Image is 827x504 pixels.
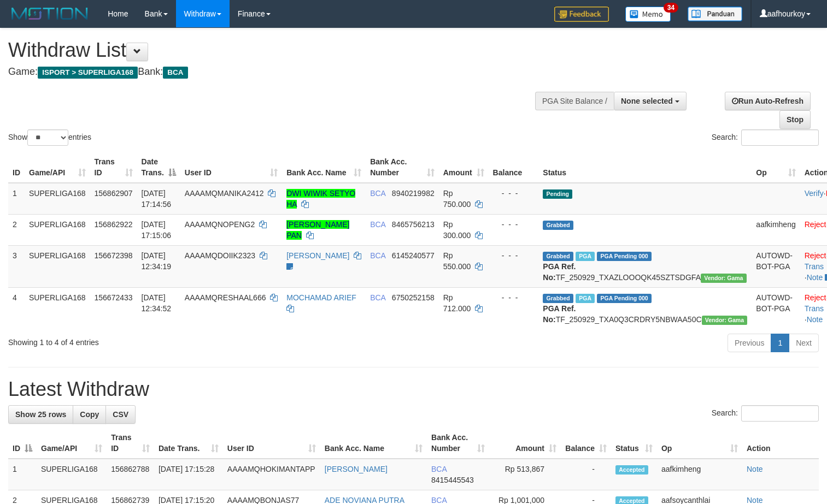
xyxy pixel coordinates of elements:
a: Show 25 rows [8,405,73,424]
td: 1 [8,459,37,490]
span: None selected [621,97,673,105]
th: Action [742,428,819,459]
td: AAAAMQHOKIMANTAPP [223,459,320,490]
a: Next [789,334,819,352]
span: Copy 6145240577 to clipboard [392,251,435,260]
h1: Withdraw List [8,39,541,61]
td: SUPERLIGA168 [37,459,107,490]
td: TF_250929_TXAZLOOOQK45SZTSDGFA [538,245,752,287]
span: 156672433 [95,293,133,302]
span: BCA [431,465,447,473]
th: Bank Acc. Name: activate to sort column ascending [282,152,366,183]
a: Stop [779,110,811,129]
div: Showing 1 to 4 of 4 entries [8,333,336,348]
span: 156862907 [95,189,133,198]
th: Status: activate to sort column ascending [611,428,657,459]
a: Copy [73,405,106,424]
th: Balance: activate to sort column ascending [561,428,611,459]
label: Show entries [8,129,91,146]
a: Note [807,315,823,324]
span: AAAAMQDOIIK2323 [185,251,255,260]
h1: Latest Withdraw [8,378,819,400]
td: 156862788 [107,459,154,490]
b: PGA Ref. No: [543,304,576,324]
td: 2 [8,214,25,245]
span: Copy 6750252158 to clipboard [392,293,435,302]
a: Reject [805,220,826,229]
div: - - - [493,250,535,261]
span: Vendor URL: https://trx31.1velocity.biz [702,316,748,325]
td: SUPERLIGA168 [25,245,90,287]
div: - - - [493,292,535,303]
span: ISPORT > SUPERLIGA168 [38,67,138,79]
td: AUTOWD-BOT-PGA [752,287,800,329]
td: SUPERLIGA168 [25,214,90,245]
input: Search: [741,405,819,422]
span: [DATE] 12:34:19 [142,251,172,271]
a: 1 [771,334,789,352]
select: Showentries [27,129,68,146]
th: ID [8,152,25,183]
span: Grabbed [543,252,573,261]
td: - [561,459,611,490]
th: Date Trans.: activate to sort column descending [137,152,180,183]
th: Bank Acc. Number: activate to sort column ascending [427,428,489,459]
span: BCA [370,220,385,229]
button: None selected [614,92,687,110]
span: Rp 300.000 [443,220,471,240]
a: Reject [805,251,826,260]
span: 156862922 [95,220,133,229]
th: User ID: activate to sort column ascending [223,428,320,459]
a: Reject [805,293,826,302]
span: Rp 712.000 [443,293,471,313]
span: PGA Pending [597,252,652,261]
th: Bank Acc. Number: activate to sort column ascending [366,152,439,183]
th: Game/API: activate to sort column ascending [25,152,90,183]
a: CSV [105,405,136,424]
th: Status [538,152,752,183]
div: - - - [493,188,535,199]
label: Search: [712,405,819,422]
span: Grabbed [543,221,573,230]
a: Verify [805,189,824,198]
td: SUPERLIGA168 [25,287,90,329]
span: [DATE] 17:14:56 [142,189,172,209]
span: 156672398 [95,251,133,260]
span: Copy 8465756213 to clipboard [392,220,435,229]
a: DWI WIWIK SETYO HA [286,189,355,209]
span: Vendor URL: https://trx31.1velocity.biz [701,274,747,283]
span: Rp 750.000 [443,189,471,209]
span: Accepted [615,465,648,475]
td: SUPERLIGA168 [25,183,90,215]
span: Pending [543,189,572,199]
span: Copy 8415445543 to clipboard [431,476,474,484]
td: aafkimheng [752,214,800,245]
span: PGA Pending [597,294,652,303]
span: Copy [80,410,99,419]
th: Trans ID: activate to sort column ascending [90,152,137,183]
th: User ID: activate to sort column ascending [180,152,282,183]
b: PGA Ref. No: [543,262,576,282]
th: Balance [489,152,539,183]
th: Game/API: activate to sort column ascending [37,428,107,459]
td: AUTOWD-BOT-PGA [752,245,800,287]
span: AAAAMQMANIKA2412 [185,189,264,198]
span: Marked by aafsoycanthlai [576,252,595,261]
a: Run Auto-Refresh [725,92,811,110]
a: Note [747,465,763,473]
a: Previous [728,334,771,352]
span: BCA [370,293,385,302]
td: 1 [8,183,25,215]
td: 4 [8,287,25,329]
th: Date Trans.: activate to sort column ascending [154,428,223,459]
span: Grabbed [543,294,573,303]
label: Search: [712,129,819,146]
span: CSV [113,410,128,419]
img: Feedback.jpg [554,7,609,22]
img: Button%20Memo.svg [625,7,671,22]
a: [PERSON_NAME] [286,251,349,260]
span: Marked by aafsoycanthlai [576,294,595,303]
th: Amount: activate to sort column ascending [439,152,489,183]
th: Trans ID: activate to sort column ascending [107,428,154,459]
td: [DATE] 17:15:28 [154,459,223,490]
